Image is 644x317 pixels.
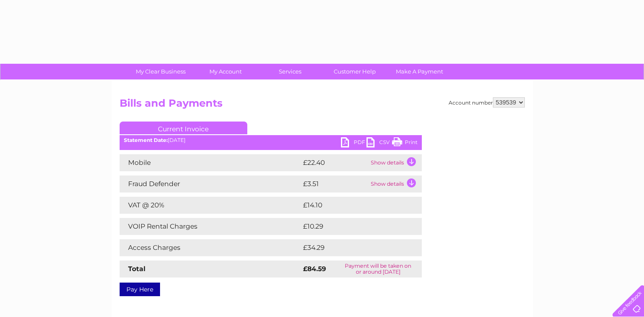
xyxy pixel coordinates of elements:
[120,175,301,192] td: Fraud Defender
[303,265,326,273] strong: £84.59
[126,64,196,79] a: My Clear Business
[120,197,301,214] td: VAT @ 20%
[301,239,405,256] td: £34.29
[255,64,325,79] a: Services
[301,175,369,192] td: £3.51
[335,260,422,277] td: Payment will be taken on or around [DATE]
[341,137,366,150] a: PDF
[301,154,369,171] td: £22.40
[301,218,404,235] td: £10.29
[120,239,301,256] td: Access Charges
[320,64,390,79] a: Customer Help
[369,175,422,192] td: Show details
[128,265,146,273] strong: Total
[120,97,525,113] h2: Bills and Payments
[190,64,260,79] a: My Account
[120,137,422,143] div: [DATE]
[366,137,392,150] a: CSV
[120,154,301,171] td: Mobile
[301,197,403,214] td: £14.10
[392,137,418,150] a: Print
[120,218,301,235] td: VOIP Rental Charges
[384,64,455,79] a: Make A Payment
[120,283,160,296] a: Pay Here
[449,97,525,108] div: Account number
[124,137,168,143] b: Statement Date:
[369,154,422,171] td: Show details
[120,122,247,134] a: Current Invoice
